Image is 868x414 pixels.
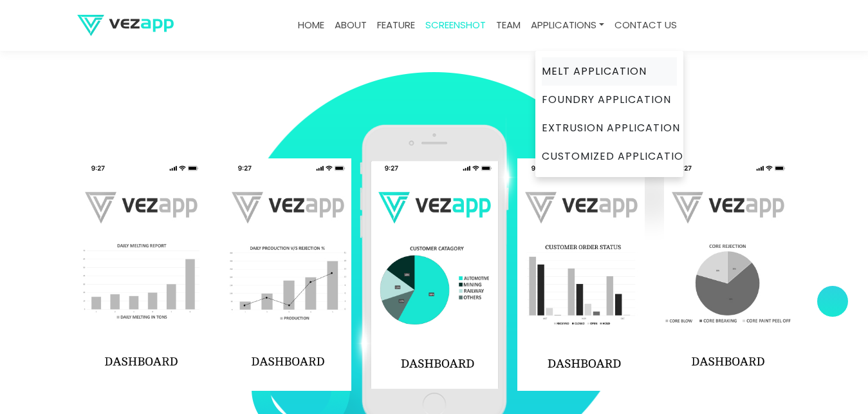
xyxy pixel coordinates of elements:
[329,13,372,38] a: about
[542,142,677,171] a: Customized Application
[372,13,420,38] a: feature
[491,13,526,38] a: team
[535,51,683,177] div: Applications
[420,13,491,38] a: screenshot
[517,158,645,391] img: app
[542,114,677,142] a: Extrusion Application
[542,86,677,114] a: Foundry Application
[664,158,791,391] img: app
[526,13,609,38] a: Applications
[77,158,205,391] img: app
[293,13,329,38] a: Home
[542,57,677,86] a: Melt Application
[609,13,682,38] a: contact us
[224,158,351,391] img: app
[77,15,174,36] img: logo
